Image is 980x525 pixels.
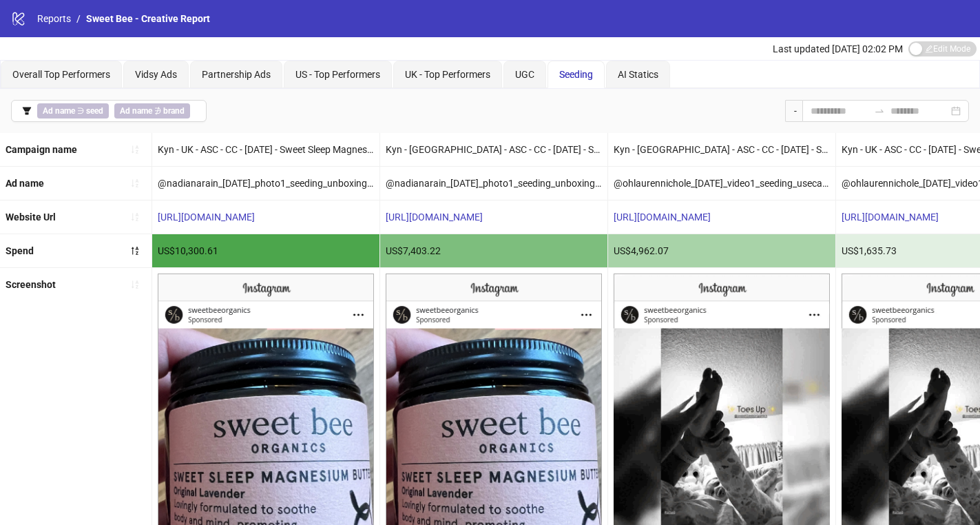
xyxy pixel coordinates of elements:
[130,145,140,154] span: sort-ascending
[380,167,607,200] div: @nadianarain_[DATE]_photo1_seeding_unboxing_sweetsleepbutter_sweetbee.png
[6,178,44,189] b: Ad name
[6,245,34,256] b: Spend
[515,69,534,80] span: UGC
[559,69,593,80] span: Seeding
[202,69,271,80] span: Partnership Ads
[130,178,140,188] span: sort-ascending
[405,69,490,80] span: UK - Top Performers
[130,280,140,289] span: sort-ascending
[163,106,185,116] b: brand
[86,13,210,24] span: Sweet Bee - Creative Report
[380,133,607,166] div: Kyn - [GEOGRAPHIC_DATA] - ASC - CC - [DATE] - Sweet Sleep Magnesium Butter - Standard Campaign
[152,167,379,200] div: @nadianarain_[DATE]_photo1_seeding_unboxing_sweetsleepbutter_sweetbee.png
[114,103,190,119] span: ∌
[380,234,607,267] div: US$7,403.22
[34,11,74,26] a: Reports
[608,167,835,200] div: @ohlaurennichole_[DATE]_video1_seeding_usecase_sweetsleepbutter_sweetbee_1x1_iter0.mp4
[120,106,152,116] b: Ad name
[130,212,140,222] span: sort-ascending
[874,105,885,116] span: to
[386,212,483,223] a: [URL][DOMAIN_NAME]
[614,212,711,223] a: [URL][DOMAIN_NAME]
[295,69,380,80] span: US - Top Performers
[22,106,32,116] span: filter
[76,11,81,26] li: /
[86,106,103,116] b: seed
[152,234,379,267] div: US$10,300.61
[152,133,379,166] div: Kyn - UK - ASC - CC - [DATE] - Sweet Sleep Magnesium Butter - Standard Campaign
[37,103,109,119] span: ∋
[6,144,77,155] b: Campaign name
[608,234,835,267] div: US$4,962.07
[785,100,802,122] div: -
[618,69,658,80] span: AI Statics
[6,212,56,223] b: Website Url
[773,43,903,54] span: Last updated [DATE] 02:02 PM
[874,105,885,116] span: swap-right
[43,106,75,116] b: Ad name
[12,69,110,80] span: Overall Top Performers
[158,212,255,223] a: [URL][DOMAIN_NAME]
[842,212,939,223] a: [URL][DOMAIN_NAME]
[130,246,140,256] span: sort-descending
[135,69,177,80] span: Vidsy Ads
[6,279,56,290] b: Screenshot
[11,100,207,122] button: Ad name ∋ seedAd name ∌ brand
[608,133,835,166] div: Kyn - [GEOGRAPHIC_DATA] - ASC - CC - [DATE] - Sweet Sleep Magnesium Butter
